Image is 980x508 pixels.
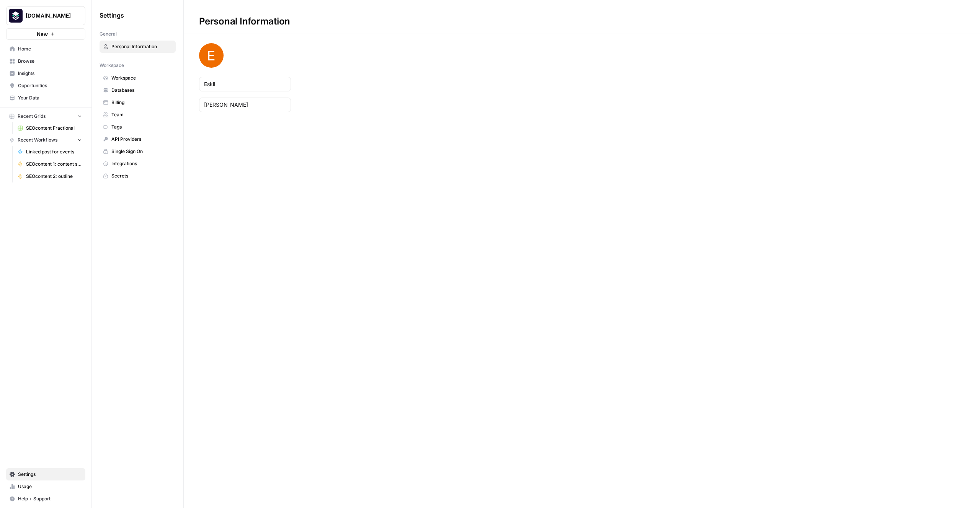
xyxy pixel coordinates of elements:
[6,134,85,146] button: Recent Workflows
[18,495,82,502] span: Help + Support
[18,137,57,143] span: Recent Workflows
[111,136,172,143] span: API Providers
[26,161,82,168] span: SEOcontent 1: content search
[6,468,85,480] a: Settings
[111,124,172,130] span: Tags
[6,480,85,493] a: Usage
[100,84,176,96] a: Databases
[6,92,85,104] a: Your Data
[26,125,82,132] span: SEOcontent Fractional
[18,70,82,77] span: Insights
[18,94,82,101] span: Your Data
[6,111,85,122] button: Recent Grids
[111,87,172,94] span: Databases
[6,80,85,92] a: Opportunities
[100,72,176,84] a: Workspace
[100,96,176,109] a: Billing
[111,111,172,118] span: Team
[100,31,117,37] span: General
[6,493,85,505] button: Help + Support
[14,122,85,134] a: SEOcontent Fractional
[100,158,176,170] a: Integrations
[18,46,82,52] span: Home
[100,121,176,133] a: Tags
[6,55,85,67] a: Browse
[100,11,124,20] span: Settings
[18,82,82,89] span: Opportunities
[14,158,85,170] a: SEOcontent 1: content search
[14,146,85,158] a: Linked post for events
[199,43,224,68] img: avatar
[18,471,82,478] span: Settings
[6,28,85,40] button: New
[9,9,23,23] img: Platformengineering.org Logo
[111,173,172,179] span: Secrets
[18,483,82,490] span: Usage
[184,15,305,28] div: Personal Information
[111,99,172,106] span: Billing
[26,148,82,155] span: Linked post for events
[111,75,172,81] span: Workspace
[6,6,85,25] button: Workspace: Platformengineering.org
[6,67,85,80] a: Insights
[18,113,46,120] span: Recent Grids
[100,41,176,53] a: Personal Information
[26,173,82,180] span: SEOcontent 2: outline
[37,30,48,38] span: New
[100,145,176,158] a: Single Sign On
[100,62,124,69] span: Workspace
[111,148,172,155] span: Single Sign On
[100,170,176,182] a: Secrets
[14,170,85,182] a: SEOcontent 2: outline
[111,43,172,50] span: Personal Information
[6,43,85,55] a: Home
[100,133,176,145] a: API Providers
[111,160,172,167] span: Integrations
[18,58,82,65] span: Browse
[26,12,72,20] span: [DOMAIN_NAME]
[100,109,176,121] a: Team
